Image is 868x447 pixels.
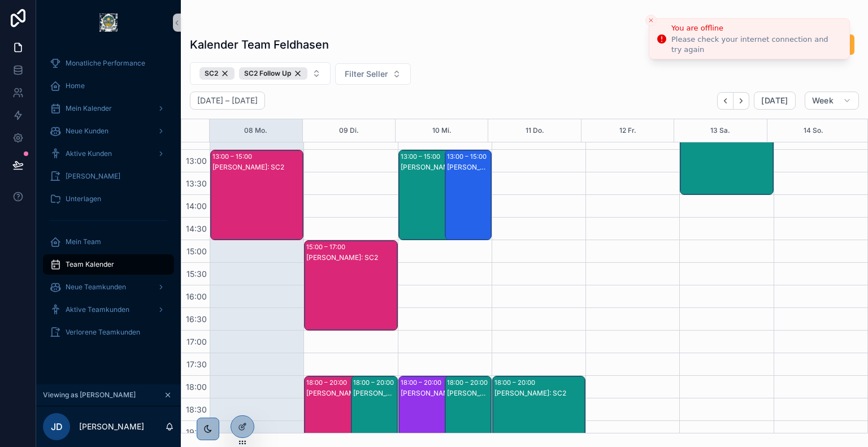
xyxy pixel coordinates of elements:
span: Monatliche Performance [66,59,145,68]
span: Team Kalender [66,260,114,269]
span: JD [51,420,63,433]
span: Viewing as [PERSON_NAME] [43,390,136,400]
div: [PERSON_NAME]: SC2 [494,389,584,398]
span: Mein Team [66,237,101,246]
span: [PERSON_NAME] [66,172,120,181]
button: Select Button [335,63,411,85]
div: Please check your internet connection and try again [671,34,840,55]
button: [DATE] [754,92,795,110]
a: Mein Kalender [43,98,174,119]
span: Verlorene Teamkunden [66,328,140,337]
img: App logo [99,14,118,32]
button: Close toast [645,15,657,26]
span: Week [812,96,834,106]
p: [PERSON_NAME] [79,421,144,432]
div: [PERSON_NAME]: SC2 [306,389,382,398]
span: 18:00 [183,382,210,392]
button: Select Button [190,62,331,85]
button: 11 Do. [526,119,544,142]
button: Week [805,92,859,110]
span: 12:30 [183,133,210,143]
div: 12:00 – 14:00[PERSON_NAME]: SC2 [680,105,772,194]
span: Aktive Teamkunden [66,305,129,314]
button: Next [734,92,749,110]
span: 15:00 [184,246,210,256]
span: [DATE] [761,96,788,106]
span: 14:30 [183,224,210,233]
span: Aktive Kunden [66,149,112,158]
button: 12 Fr. [619,119,636,142]
div: 13:00 – 15:00 [401,151,443,162]
a: Aktive Teamkunden [43,300,174,320]
div: You are offline [671,23,840,34]
button: Back [717,92,734,110]
span: 13:00 [183,156,210,166]
div: 18:00 – 20:00 [447,377,491,388]
div: 18:00 – 20:00 [353,377,397,388]
button: 10 Mi. [432,119,452,142]
a: [PERSON_NAME] [43,166,174,186]
div: [PERSON_NAME]: SC2 [353,389,397,398]
div: 13:00 – 15:00[PERSON_NAME]: SC2 [399,150,477,240]
a: Monatliche Performance [43,53,174,73]
div: 15:00 – 17:00 [306,241,348,253]
span: 15:30 [184,269,210,279]
button: 13 Sa. [710,119,730,142]
div: [PERSON_NAME]: SC2 [401,389,476,398]
span: Unterlagen [66,194,101,203]
div: 13:00 – 15:00[PERSON_NAME]: SC2 [211,150,303,240]
div: 18:00 – 20:00 [494,377,538,388]
button: Unselect SC_2 [199,67,235,80]
div: scrollable content [36,45,181,357]
div: [PERSON_NAME]: SC2 [447,389,491,398]
span: 16:30 [183,314,210,324]
span: Filter Seller [345,68,388,80]
button: 09 Di. [339,119,359,142]
a: Aktive Kunden [43,144,174,164]
a: Mein Team [43,232,174,252]
div: [PERSON_NAME]: SC2 [306,253,396,262]
span: 14:00 [183,201,210,211]
span: Neue Teamkunden [66,283,126,292]
h2: [DATE] – [DATE] [197,95,258,106]
div: 18:00 – 20:00 [401,377,444,388]
span: Neue Kunden [66,127,108,136]
span: 17:00 [184,337,210,346]
a: Team Kalender [43,254,174,275]
span: 18:30 [183,405,210,414]
div: 13:00 – 15:00 [447,151,489,162]
div: SC2 Follow Up [239,67,307,80]
div: 15:00 – 17:00[PERSON_NAME]: SC2 [305,241,397,330]
span: 19:00 [183,427,210,437]
h1: Kalender Team Feldhasen [190,37,329,53]
div: [PERSON_NAME]: SC2 [401,163,476,172]
div: 13:00 – 15:00 [212,151,255,162]
div: [PERSON_NAME]: SC2 [212,163,302,172]
span: 16:00 [183,292,210,301]
div: [PERSON_NAME]: SC2 [447,163,491,172]
span: 17:30 [184,359,210,369]
div: 18:00 – 20:00 [306,377,350,388]
a: Verlorene Teamkunden [43,322,174,342]
div: 13:00 – 15:00[PERSON_NAME]: SC2 [445,150,491,240]
button: 14 So. [804,119,823,142]
a: Neue Kunden [43,121,174,141]
button: Unselect SC_2_FOLLOW_UP [239,67,307,80]
button: 08 Mo. [244,119,267,142]
a: Home [43,76,174,96]
span: 13:30 [183,179,210,188]
span: Home [66,81,85,90]
a: Unterlagen [43,189,174,209]
a: Neue Teamkunden [43,277,174,297]
div: SC2 [199,67,235,80]
span: Mein Kalender [66,104,112,113]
